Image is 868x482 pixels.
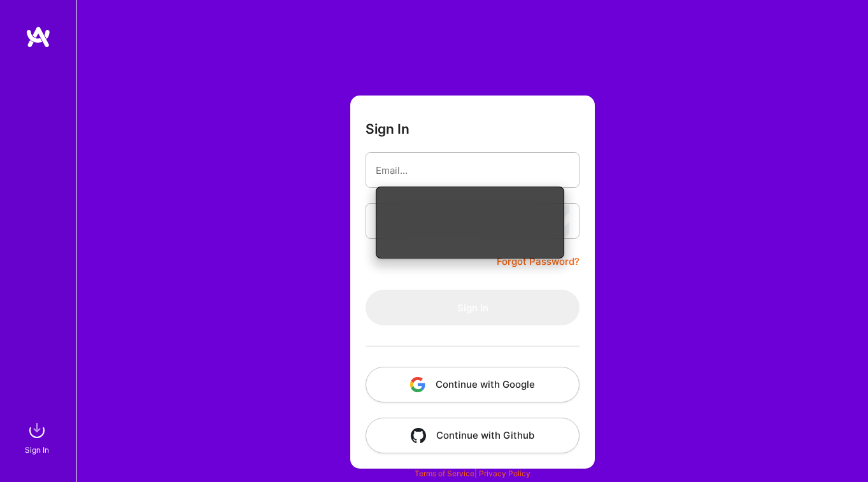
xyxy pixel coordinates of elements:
button: Continue with Google [366,367,580,402]
span: | [415,469,530,478]
button: Continue with Github [366,418,580,453]
img: logo [25,25,51,48]
a: sign inSign In [27,418,50,457]
div: © 2025 ATeams Inc., All rights reserved. [76,444,868,476]
a: Privacy Policy [479,469,530,478]
input: Email... [376,154,569,187]
a: Terms of Service [415,469,474,478]
img: sign in [24,418,50,443]
div: Sign In [25,443,49,457]
img: icon [410,377,425,392]
a: Forgot Password? [497,254,580,269]
button: Sign In [366,290,580,325]
img: icon [411,428,426,443]
h3: Sign In [366,121,409,137]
